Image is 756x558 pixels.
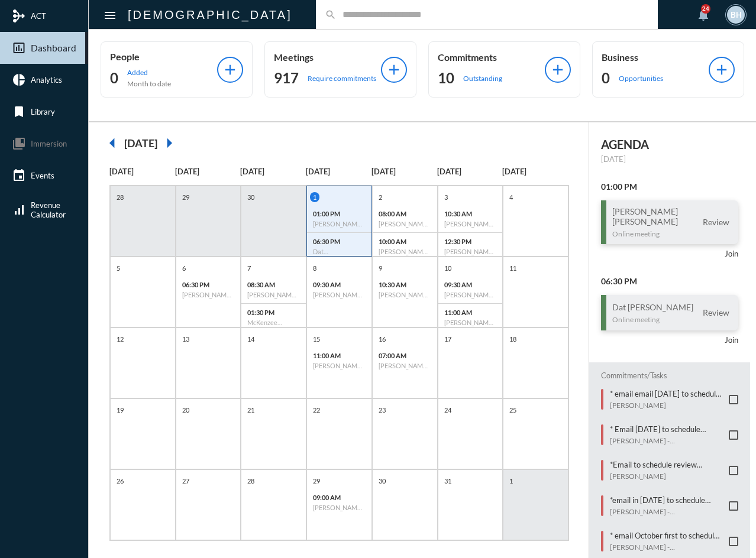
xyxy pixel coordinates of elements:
span: Revenue Calculator [31,200,66,219]
mat-icon: event [12,168,26,183]
p: *Email to schedule review meeting [DATE] [610,460,723,469]
p: Commitments [438,51,545,63]
p: 20 [179,405,192,415]
p: [DATE] [109,167,175,176]
h6: [PERSON_NAME] - Investment [313,291,366,299]
h2: 917 [274,69,299,87]
p: 26 [114,476,127,486]
h2: 10 [438,69,454,87]
h3: [PERSON_NAME] [PERSON_NAME] [612,206,678,226]
p: 6 [179,263,189,273]
p: 1 [310,192,319,202]
p: * email email [DATE] to schedule review meeting [610,389,723,398]
p: 09:30 AM [313,281,366,288]
h6: [PERSON_NAME] - [PERSON_NAME] - Review [313,220,366,228]
p: [DATE] [502,167,568,176]
p: 06:30 PM [182,281,235,288]
span: Library [31,107,55,116]
mat-icon: add [386,61,402,78]
p: [PERSON_NAME] - [PERSON_NAME] [610,543,723,551]
p: [DATE] [240,167,306,176]
p: [PERSON_NAME] - [PERSON_NAME] [610,507,723,516]
h2: Commitments/Tasks [601,371,738,380]
p: [DATE] [601,154,738,164]
span: Review [700,217,732,228]
p: 28 [114,192,127,202]
p: 21 [244,405,257,415]
button: Toggle sidenav [98,3,122,27]
p: [PERSON_NAME] - [PERSON_NAME] [610,436,723,445]
p: Online meeting [612,315,693,324]
p: 27 [179,476,192,486]
p: 7 [244,263,254,273]
p: 9 [376,263,385,273]
h6: McKenzee [PERSON_NAME] - [PERSON_NAME] - Investment [247,319,300,326]
p: [PERSON_NAME] [610,472,723,481]
p: 12:30 PM [444,238,497,245]
h6: [PERSON_NAME] "[PERSON_NAME]" [PERSON_NAME], Jr. - Review [247,291,300,299]
p: 10:30 AM [444,210,497,218]
a: Join [725,335,738,345]
p: 30 [244,192,257,202]
mat-icon: signal_cellular_alt [12,203,26,217]
p: 3 [441,192,451,202]
p: 8 [310,263,319,273]
h2: [DEMOGRAPHIC_DATA] [128,5,292,24]
h2: [DATE] [124,137,157,150]
span: Events [31,171,54,180]
h2: AGENDA [601,137,738,151]
mat-icon: Side nav toggle icon [103,8,117,22]
p: * email October first to schedule review meeting [610,531,723,540]
h6: [PERSON_NAME] - Review [313,504,366,511]
p: People [110,51,217,62]
mat-icon: collections_bookmark [12,137,26,151]
h3: Dat [PERSON_NAME] [612,302,693,312]
h6: [PERSON_NAME] - Review [313,362,366,369]
span: ACT [31,11,46,21]
h6: [PERSON_NAME] - Review [379,291,431,299]
p: Online meeting [612,229,678,238]
p: 16 [376,334,389,344]
mat-icon: add [222,61,238,78]
mat-icon: insert_chart_outlined [12,41,26,55]
p: * Email [DATE] to schedule review meeting [610,424,723,434]
p: 14 [244,334,257,344]
p: 08:30 AM [247,281,300,288]
p: 22 [310,405,323,415]
p: 08:00 AM [379,210,431,218]
p: Month to date [127,79,171,88]
p: 01:00 PM [313,210,366,218]
p: 06:30 PM [313,238,366,245]
h6: [PERSON_NAME] - Review [444,220,497,228]
span: Analytics [31,75,62,85]
span: Review [700,307,732,318]
mat-icon: add [713,61,730,78]
span: Immersion [31,139,67,148]
h2: 01:00 PM [601,181,738,192]
p: 18 [506,334,519,344]
h6: [PERSON_NAME] - [PERSON_NAME] - Investment [444,291,497,299]
p: 10:00 AM [379,238,431,245]
mat-icon: mediation [12,9,26,23]
mat-icon: search [325,9,337,21]
p: 12 [114,334,127,344]
p: Outstanding [463,74,502,83]
h6: [PERSON_NAME] - Investment [444,248,497,255]
p: 11:00 AM [444,309,497,316]
p: Business [602,51,709,63]
h6: [PERSON_NAME] - Investment [444,319,497,326]
p: Added [127,68,171,77]
p: 11 [506,263,519,273]
h6: [PERSON_NAME] - Review [379,220,431,228]
p: 11:00 AM [313,352,366,359]
mat-icon: add [550,61,566,78]
span: Dashboard [31,43,76,53]
p: 23 [376,405,389,415]
p: 09:30 AM [444,281,497,288]
mat-icon: notifications [696,8,710,22]
p: 24 [441,405,454,415]
h6: Dat [PERSON_NAME] - Review [313,248,366,255]
mat-icon: arrow_right [157,131,181,155]
a: Join [725,249,738,258]
p: [DATE] [306,167,371,176]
